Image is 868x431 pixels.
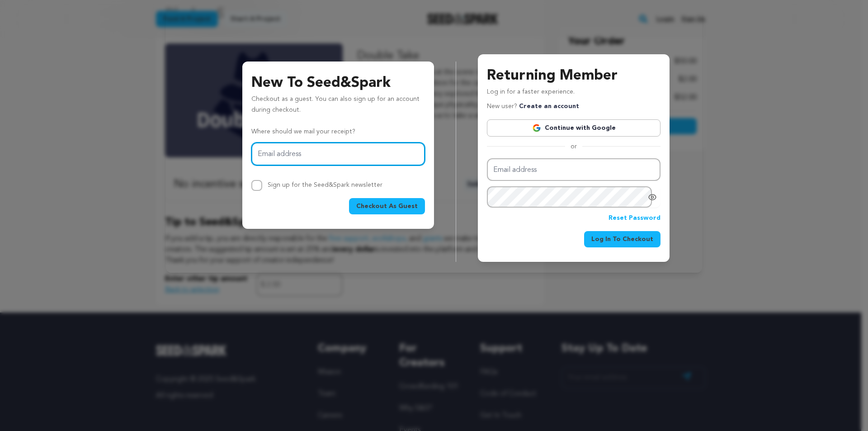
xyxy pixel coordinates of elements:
[532,123,541,133] img: Google logo
[609,213,660,224] a: Reset Password
[648,193,657,202] a: Show password as plain text. Warning: this will display your password on the screen.
[487,158,660,181] input: Email address
[356,202,418,211] span: Checkout As Guest
[565,142,582,151] span: or
[251,72,425,94] h3: New To Seed&Spark
[251,127,425,137] p: Where should we mail your receipt?
[519,103,579,109] a: Create an account
[349,198,425,214] button: Checkout As Guest
[487,101,579,112] p: New user?
[487,87,660,101] p: Log in for a faster experience.
[584,231,660,247] button: Log In To Checkout
[251,94,425,119] p: Checkout as a guest. You can also sign up for an account during checkout.
[251,142,425,166] input: Email address
[487,119,660,137] a: Continue with Google
[591,235,653,244] span: Log In To Checkout
[487,65,660,87] h3: Returning Member
[268,182,382,188] label: Sign up for the Seed&Spark newsletter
